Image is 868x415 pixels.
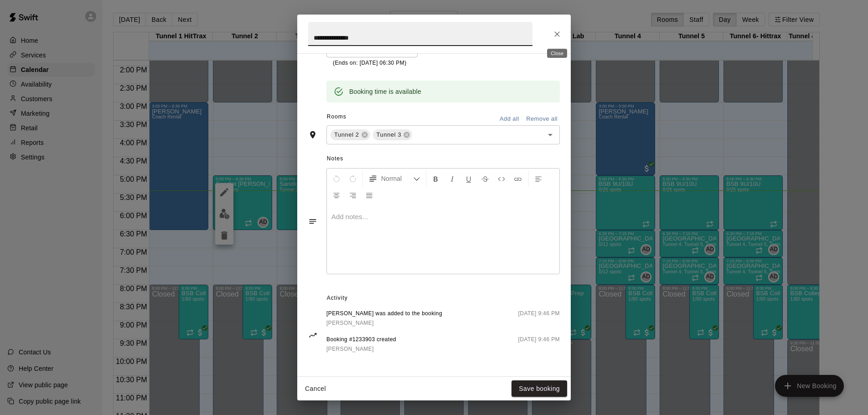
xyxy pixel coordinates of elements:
[477,170,493,187] button: Format Strikethrough
[381,174,413,183] span: Normal
[444,170,460,187] button: Format Italics
[327,152,560,166] span: Notes
[308,130,317,139] svg: Rooms
[511,380,567,397] button: Save booking
[333,59,411,68] p: (Ends on: [DATE] 06:30 PM)
[331,129,370,140] div: Tunnel 2
[329,170,344,187] button: Undo
[301,380,330,397] button: Cancel
[326,346,374,352] span: [PERSON_NAME]
[326,309,442,318] span: [PERSON_NAME] was added to the booking
[549,26,565,42] button: Close
[547,49,567,58] div: Close
[327,113,346,120] span: Rooms
[327,291,560,306] span: Activity
[326,344,396,354] a: [PERSON_NAME]
[461,170,476,187] button: Format Underline
[544,128,557,141] button: Open
[510,170,526,187] button: Insert Link
[518,335,560,354] span: [DATE] 9:46 PM
[345,170,361,187] button: Redo
[428,170,444,187] button: Format Bold
[331,130,363,139] span: Tunnel 2
[518,309,560,328] span: [DATE] 9:46 PM
[494,170,509,187] button: Insert Code
[373,129,413,140] div: Tunnel 3
[326,320,374,326] span: [PERSON_NAME]
[373,130,405,139] span: Tunnel 3
[308,331,317,340] svg: Activity
[495,112,524,126] button: Add all
[345,187,361,203] button: Right Align
[349,83,421,100] div: Booking time is available
[308,217,317,226] svg: Notes
[524,112,560,126] button: Remove all
[362,187,377,203] button: Justify Align
[326,318,442,328] a: [PERSON_NAME]
[329,187,344,203] button: Center Align
[326,335,396,344] span: Booking #1233903 created
[531,170,546,187] button: Left Align
[365,170,424,187] button: Formatting Options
